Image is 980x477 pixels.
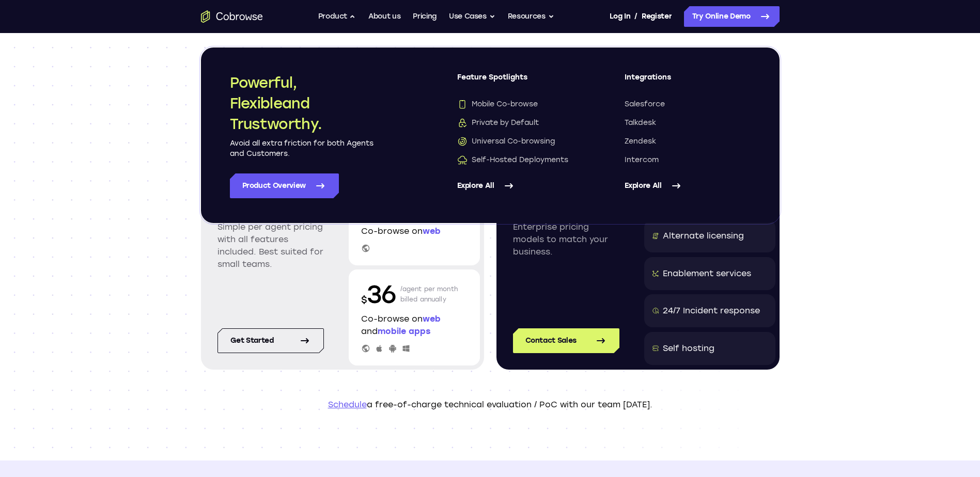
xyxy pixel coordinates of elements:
[457,155,568,165] span: Self-Hosted Deployments
[625,155,751,165] a: Intercom
[217,328,324,353] a: Get started
[625,173,751,198] a: Explore All
[361,313,468,338] p: Co-browse on and
[449,6,495,27] button: Use Cases
[457,136,583,147] a: Universal Co-browsingUniversal Co-browsing
[457,99,468,109] img: Mobile Co-browse
[413,6,437,27] a: Pricing
[663,342,714,355] div: Self hosting
[513,221,619,258] p: Enterprise pricing models to match your business.
[361,225,468,237] p: Co-browse on
[513,328,619,353] a: Contact Sales
[663,230,744,242] div: Alternate licensing
[508,6,554,27] button: Resources
[318,6,356,27] button: Product
[378,326,430,336] span: mobile apps
[625,99,665,109] span: Salesforce
[368,6,400,27] a: About us
[457,173,583,198] a: Explore All
[423,226,441,236] span: web
[361,278,396,311] p: 36
[230,72,375,134] h2: Powerful, Flexible and Trustworthy.
[400,278,458,311] p: /agent per month billed annually
[457,72,583,91] span: Feature Spotlights
[230,138,375,159] p: Avoid all extra friction for both Agents and Customers.
[625,72,751,91] span: Integrations
[625,118,751,128] a: Talkdesk
[423,314,441,324] span: web
[201,10,263,23] a: Go to the home page
[457,136,555,147] span: Universal Co-browsing
[457,136,468,147] img: Universal Co-browsing
[457,99,538,109] span: Mobile Co-browse
[457,118,539,128] span: Private by Default
[328,400,367,409] a: Schedule
[634,10,637,23] span: /
[457,118,468,128] img: Private by Default
[457,118,583,128] a: Private by DefaultPrivate by Default
[663,305,760,317] div: 24/7 Incident response
[457,99,583,109] a: Mobile Co-browseMobile Co-browse
[625,155,659,165] span: Intercom
[663,267,751,280] div: Enablement services
[457,155,468,165] img: Self-Hosted Deployments
[625,136,656,147] span: Zendesk
[610,6,630,27] a: Log In
[625,99,751,109] a: Salesforce
[625,136,751,147] a: Zendesk
[230,173,339,198] a: Product Overview
[457,155,583,165] a: Self-Hosted DeploymentsSelf-Hosted Deployments
[201,399,780,411] p: a free-of-charge technical evaluation / PoC with our team [DATE].
[642,6,672,27] a: Register
[217,221,324,271] p: Simple per agent pricing with all features included. Best suited for small teams.
[361,294,367,306] span: $
[684,6,780,27] a: Try Online Demo
[625,118,656,128] span: Talkdesk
